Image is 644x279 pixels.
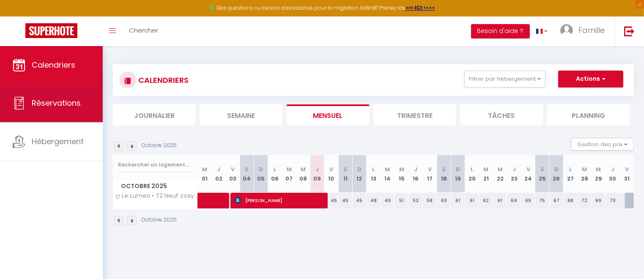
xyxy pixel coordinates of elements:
[563,193,577,208] div: 68
[310,155,324,193] th: 09
[381,155,395,193] th: 14
[324,193,338,208] div: 45
[471,165,473,173] abbr: L
[315,165,319,173] abbr: J
[287,165,292,173] abbr: M
[329,165,333,173] abbr: V
[254,155,268,193] th: 05
[507,193,521,208] div: 64
[301,165,306,173] abbr: M
[554,16,615,46] a: ... Famille
[526,165,530,173] abbr: V
[367,193,381,208] div: 48
[578,155,592,193] th: 28
[395,193,408,208] div: 51
[507,155,521,193] th: 23
[240,155,254,193] th: 04
[282,155,296,193] th: 07
[465,155,479,193] th: 20
[200,104,282,125] li: Semaine
[399,165,404,173] abbr: M
[549,155,563,193] th: 26
[414,165,417,173] abbr: J
[217,165,220,173] abbr: J
[113,180,197,192] span: Octobre 2025
[268,155,282,193] th: 06
[113,104,195,125] li: Journalier
[549,193,563,208] div: 67
[118,157,193,172] input: Rechercher un logement...
[32,60,75,70] span: Calendriers
[372,165,375,173] abbr: L
[287,104,369,125] li: Mensuel
[437,155,451,193] th: 18
[406,4,435,11] a: >>> ICI <<<<
[385,165,390,173] abbr: M
[563,155,577,193] th: 27
[571,138,634,150] button: Gestion des prix
[274,165,276,173] abbr: L
[569,165,572,173] abbr: L
[493,193,507,208] div: 61
[606,193,619,208] div: 70
[25,23,77,38] img: Super Booking
[202,165,207,173] abbr: M
[198,155,212,193] th: 01
[235,192,323,208] span: [PERSON_NAME]
[611,165,614,173] abbr: J
[521,193,535,208] div: 69
[115,193,199,199] span: ღ Le Lumea • T2 Neuf cosy, [GEOGRAPHIC_DATA]
[381,193,395,208] div: 49
[32,136,84,147] span: Hébergement
[558,71,623,88] button: Actions
[437,193,451,208] div: 63
[596,165,601,173] abbr: M
[373,104,456,125] li: Trimestre
[521,155,535,193] th: 24
[464,71,545,88] button: Filtrer par hébergement
[428,165,432,173] abbr: V
[460,104,543,125] li: Tâches
[408,193,422,208] div: 53
[498,165,503,173] abbr: M
[357,165,362,173] abbr: D
[456,165,460,173] abbr: D
[554,165,559,173] abbr: D
[471,24,530,38] button: Besoin d'aide ?
[479,193,493,208] div: 62
[578,193,592,208] div: 72
[535,193,549,208] div: 75
[352,193,366,208] div: 45
[408,155,422,193] th: 16
[512,165,516,173] abbr: J
[142,216,177,224] p: Octobre 2025
[338,193,352,208] div: 45
[296,155,310,193] th: 08
[625,165,629,173] abbr: V
[582,165,587,173] abbr: M
[493,155,507,193] th: 22
[226,155,240,193] th: 03
[560,24,573,37] img: ...
[483,165,488,173] abbr: M
[338,155,352,193] th: 11
[578,25,605,36] span: Famille
[423,193,437,208] div: 58
[123,16,164,46] a: Chercher
[395,155,408,193] th: 15
[142,142,177,150] p: Octobre 2025
[624,26,635,36] img: logout
[547,104,630,125] li: Planning
[231,165,235,173] abbr: V
[343,165,347,173] abbr: S
[535,155,549,193] th: 25
[32,98,81,108] span: Réservations
[606,155,619,193] th: 30
[352,155,366,193] th: 12
[465,193,479,208] div: 61
[619,155,634,193] th: 31
[423,155,437,193] th: 17
[136,71,189,90] h3: CALENDRIERS
[592,193,606,208] div: 69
